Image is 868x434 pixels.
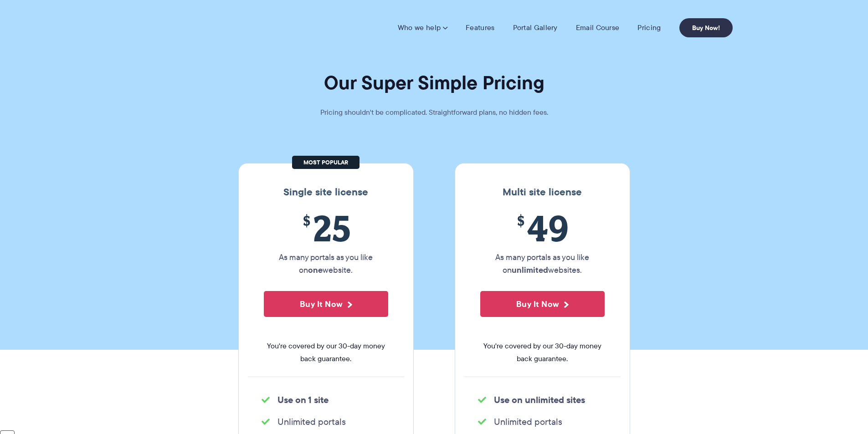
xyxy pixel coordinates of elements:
[464,186,621,198] h3: Multi site license
[478,415,607,428] li: Unlimited portals
[277,393,329,407] strong: Use on 1 site
[512,264,548,276] strong: unlimited
[264,251,388,276] p: As many portals as you like on website.
[480,207,605,249] span: 49
[494,393,585,407] strong: Use on unlimited sites
[466,23,494,32] a: Features
[264,207,388,249] span: 25
[264,340,388,365] span: You're covered by our 30-day money back guarantee.
[480,291,605,317] button: Buy It Now
[248,186,404,198] h3: Single site license
[480,340,605,365] span: You're covered by our 30-day money back guarantee.
[264,291,388,317] button: Buy It Now
[513,23,558,32] a: Portal Gallery
[480,251,605,276] p: As many portals as you like on websites.
[308,264,323,276] strong: one
[679,18,733,37] a: Buy Now!
[637,23,661,32] a: Pricing
[298,106,571,119] p: Pricing shouldn't be complicated. Straightforward plans, no hidden fees.
[262,415,390,428] li: Unlimited portals
[398,23,447,32] a: Who we help
[576,23,620,32] a: Email Course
